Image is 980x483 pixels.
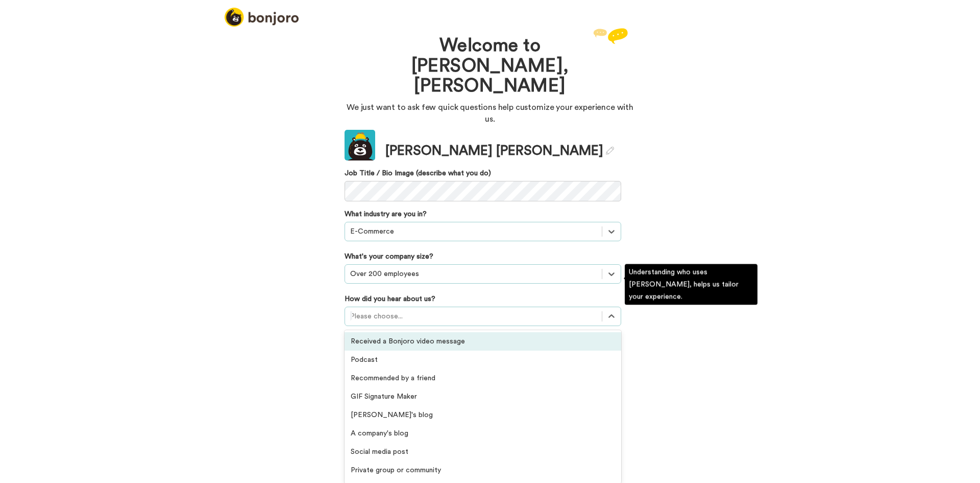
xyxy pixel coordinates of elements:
div: GIF Signature Maker [345,387,621,406]
div: Recommended by a friend [345,369,621,387]
div: [PERSON_NAME] [PERSON_NAME] [385,142,614,160]
div: A company's blog [345,424,621,443]
p: We just want to ask few quick questions help customize your experience with us. [345,102,635,125]
img: logo_full.png [225,8,299,27]
label: What industry are you in? [345,209,427,219]
div: Social media post [345,443,621,461]
img: reply.svg [593,28,628,44]
label: What's your company size? [345,251,433,262]
label: Job Title / Bio Image (describe what you do) [345,168,621,178]
div: [PERSON_NAME]'s blog [345,406,621,424]
div: Podcast [345,351,621,369]
label: How did you hear about us? [345,294,435,304]
div: Received a Bonjoro video message [345,332,621,351]
div: Understanding who uses [PERSON_NAME], helps us tailor your experience. [625,264,757,305]
div: Private group or community [345,461,621,479]
h1: Welcome to [PERSON_NAME], [PERSON_NAME] [375,36,605,97]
